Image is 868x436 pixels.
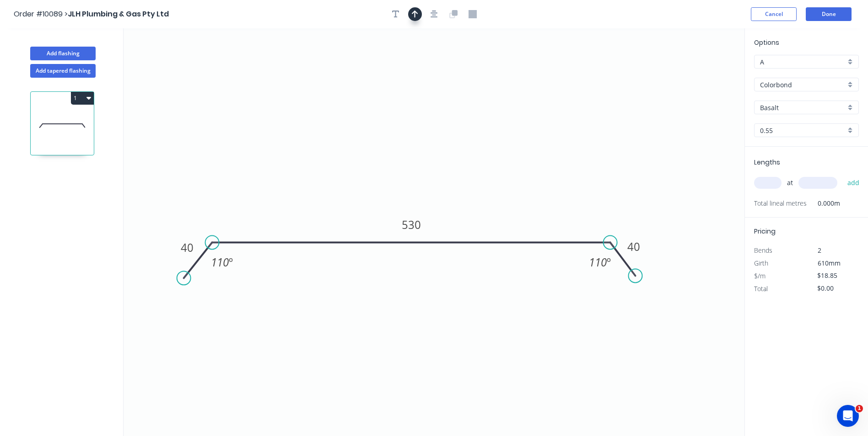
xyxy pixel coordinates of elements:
span: at [787,176,793,189]
tspan: 40 [627,239,640,254]
iframe: Intercom live chat [837,405,859,427]
span: 2 [818,246,821,255]
span: Girth [754,259,768,267]
button: Cancel [751,7,797,21]
span: Total [754,284,768,293]
tspan: 40 [181,240,194,255]
button: Add flashing [30,47,96,60]
tspan: 110 [211,255,229,270]
input: Price level [760,57,846,67]
span: JLH Plumbing & Gas Pty Ltd [68,9,169,19]
tspan: º [607,255,611,270]
input: Material [760,80,846,90]
span: $/m [754,271,766,280]
input: Colour [760,103,846,112]
button: add [843,175,864,191]
span: Pricing [754,227,776,236]
span: 0.000m [807,197,840,210]
span: Bends [754,246,772,255]
tspan: 110 [589,255,607,270]
span: Total lineal metres [754,197,807,210]
span: Options [754,38,779,47]
button: Done [806,7,852,21]
span: 1 [856,405,863,412]
span: Lengths [754,158,780,167]
tspan: º [229,255,233,270]
tspan: 530 [402,217,421,232]
span: Order #10089 > [14,9,68,19]
span: 610mm [818,259,841,267]
svg: 0 [124,28,744,436]
button: 1 [71,92,94,105]
button: Add tapered flashing [30,64,96,78]
input: Thickness [760,126,846,135]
